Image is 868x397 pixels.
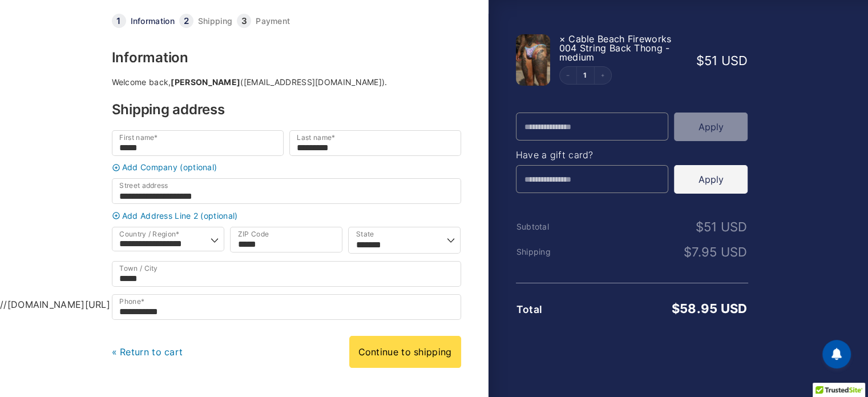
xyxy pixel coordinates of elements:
a: Payment [256,17,290,25]
a: « Return to cart [112,346,183,358]
a: Continue to shipping [349,336,461,368]
h4: Have a gift card? [516,150,748,159]
span: $ [696,53,704,68]
th: Shipping [516,247,594,256]
span: $ [671,301,679,316]
button: Apply [674,165,748,194]
bdi: 58.95 USD [671,301,747,316]
th: Subtotal [516,222,594,231]
a: Remove this item [559,33,566,45]
bdi: 7.95 USD [684,244,748,259]
button: Increment [594,67,611,84]
button: Apply [674,113,748,141]
div: Welcome back, ([EMAIL_ADDRESS][DOMAIN_NAME]). [112,78,461,86]
strong: [PERSON_NAME] [171,77,240,87]
bdi: 51 USD [696,53,748,68]
span: $ [695,219,703,234]
a: Shipping [198,17,232,25]
a: Edit [577,72,594,79]
bdi: 51 USD [695,219,747,234]
span: Cable Beach Fireworks 004 String Back Thong - medium [559,33,672,63]
button: Decrement [560,67,577,84]
h3: Information [112,51,461,65]
a: Add Company (optional) [109,163,464,172]
img: Cable Beach Fireworks 004 String Back Thong 06 [516,34,550,86]
th: Total [516,304,594,315]
span: $ [684,244,692,259]
a: Information [131,17,175,25]
a: Add Address Line 2 (optional) [109,211,464,220]
h3: Shipping address [112,103,461,117]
